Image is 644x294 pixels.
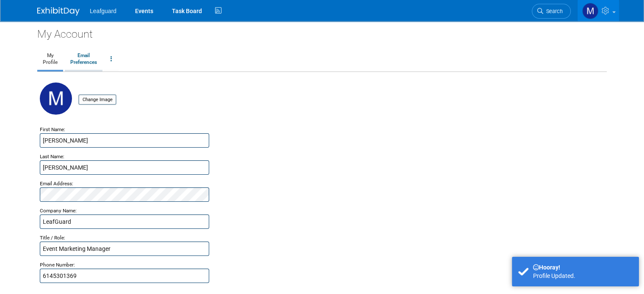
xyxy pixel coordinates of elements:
small: Phone Number: [40,262,75,268]
span: Search [543,8,563,14]
small: Title / Role: [40,235,65,241]
small: Email Address: [40,181,73,187]
img: ExhibitDay [37,7,80,16]
div: Hooray! [533,263,633,272]
small: Last Name: [40,154,64,159]
small: Company Name: [40,208,77,214]
a: Search [532,4,571,19]
div: Profile Updated. [533,272,633,280]
div: My Account [37,21,607,41]
a: MyProfile [37,49,63,70]
img: Maria Teitsma [582,3,598,19]
img: M.jpg [40,82,72,115]
span: Leafguard [90,8,116,14]
small: First Name: [40,126,65,132]
a: EmailPreferences [65,49,102,70]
